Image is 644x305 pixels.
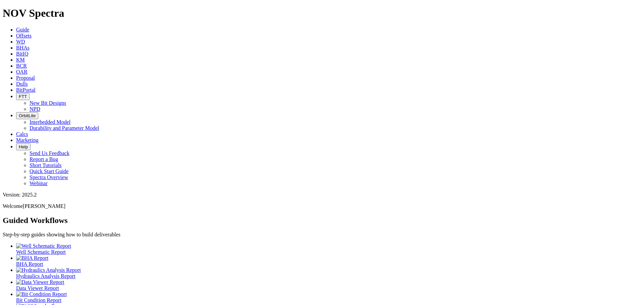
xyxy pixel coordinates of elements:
button: Help [16,143,31,150]
a: BHAs [16,45,30,51]
span: [PERSON_NAME] [23,203,65,209]
a: Quick Start Guide [30,168,68,174]
a: Spectra Overview [30,174,68,180]
a: Webinar [30,180,48,186]
h1: NOV Spectra [3,7,641,19]
a: Proposal [16,75,35,81]
img: Bit Condition Report [16,291,67,297]
a: Send Us Feedback [30,150,69,156]
a: Guide [16,27,29,32]
a: BCR [16,63,27,69]
a: BitPortal [16,87,36,93]
a: BitIQ [16,51,28,57]
span: OrbitLite [19,113,36,118]
a: Hydraulics Analysis Report Hydraulics Analysis Report [16,267,641,279]
a: BHA Report BHA Report [16,255,641,267]
p: Step-by-step guides showing how to build deliverables [3,232,641,238]
button: OrbitLite [16,112,38,119]
a: Calcs [16,131,28,137]
button: FTT [16,93,30,100]
a: WD [16,39,25,45]
img: Data Viewer Report [16,279,64,285]
a: Data Viewer Report Data Viewer Report [16,279,641,291]
h2: Guided Workflows [3,216,641,225]
a: KM [16,57,25,63]
img: Well Schematic Report [16,243,71,249]
a: Dulls [16,81,28,87]
a: New Bit Designs [30,100,66,106]
a: NPD [30,106,40,112]
a: Report a Bug [30,156,58,162]
a: Interbedded Model [30,119,70,125]
a: Offsets [16,33,32,39]
div: Version: 2025.2 [3,192,641,198]
a: Short Tutorials [30,162,62,168]
img: BHA Report [16,255,48,261]
p: Welcome [3,203,641,209]
span: Help [19,144,28,149]
span: FTT [19,94,27,99]
a: OAR [16,69,28,75]
a: Well Schematic Report Well Schematic Report [16,243,641,255]
img: Hydraulics Analysis Report [16,267,81,273]
span: Well Schematic Report [16,249,66,255]
a: Durability and Parameter Model [30,125,99,131]
span: BHA Report [16,261,43,267]
span: Hydraulics Analysis Report [16,273,75,279]
span: Bit Condition Report [16,297,61,303]
a: Bit Condition Report Bit Condition Report [16,291,641,303]
a: Marketing [16,137,39,143]
span: Data Viewer Report [16,285,59,291]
